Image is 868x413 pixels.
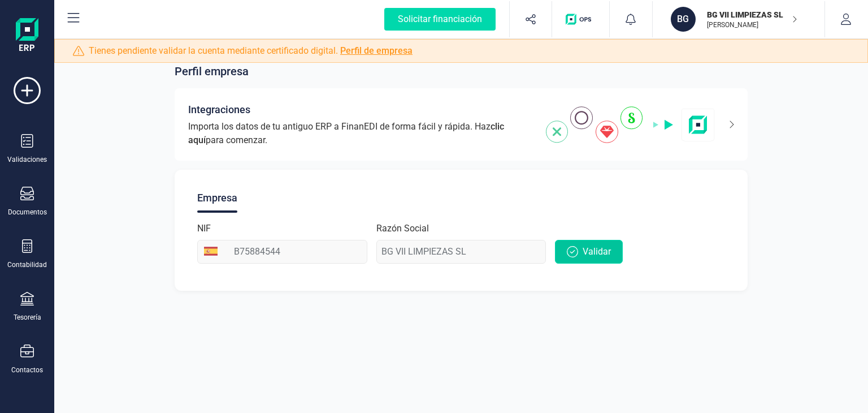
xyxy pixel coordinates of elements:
[175,63,249,79] span: Perfil empresa
[340,45,413,56] a: Perfil de empresa
[555,240,623,264] button: Validar
[14,313,41,322] div: Tesorería
[559,1,602,37] button: Logo de OPS
[376,222,429,235] label: Razón Social
[583,245,611,259] span: Validar
[8,208,47,217] div: Documentos
[671,7,696,32] div: BG
[7,260,47,269] div: Contabilidad
[384,8,496,31] div: Solicitar financiación
[188,102,250,118] span: Integraciones
[371,1,509,37] button: Solicitar financiación
[197,183,237,213] div: Empresa
[188,120,532,147] span: Importa los datos de tu antiguo ERP a FinanEDI de forma fácil y rápida. Haz para comenzar.
[16,18,38,54] img: Logo Finanedi
[707,20,797,29] p: [PERSON_NAME]
[197,222,211,235] label: NIF
[707,9,797,20] p: BG VII LIMPIEZAS SL
[666,1,811,37] button: BGBG VII LIMPIEZAS SL[PERSON_NAME]
[546,106,715,143] img: integrations-img
[566,14,596,25] img: Logo de OPS
[7,155,47,164] div: Validaciones
[89,44,413,58] span: Tienes pendiente validar la cuenta mediante certificado digital.
[11,365,43,375] div: Contactos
